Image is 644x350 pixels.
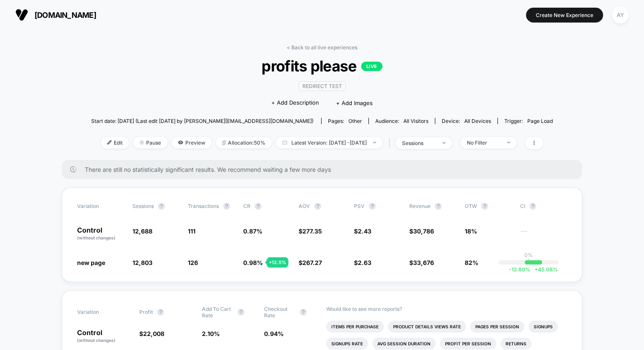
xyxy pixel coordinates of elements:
[529,321,558,333] li: Signups
[188,203,219,209] span: Transactions
[527,118,553,124] span: Page Load
[13,8,99,22] button: [DOMAIN_NAME]
[435,118,497,124] span: Device:
[15,9,28,21] img: Visually logo
[302,259,322,266] span: 267.27
[271,99,319,107] span: + Add Description
[299,81,346,91] span: Redirect Test
[373,142,376,143] img: end
[238,309,244,316] button: ?
[369,203,376,210] button: ?
[326,321,384,333] li: Items Per Purchase
[336,100,373,106] span: + Add Images
[375,118,428,124] div: Audience:
[524,252,533,258] p: 0%
[464,118,491,124] span: all devices
[172,137,212,148] span: Preview
[354,203,365,209] span: PSV
[188,259,198,266] span: 126
[529,203,536,210] button: ?
[216,137,272,148] span: Allocation: 50%
[465,203,512,210] span: OTW
[202,330,220,337] span: 2.10 %
[314,203,321,210] button: ?
[609,6,631,24] button: AY
[85,166,565,173] span: There are still no statistically significant results. We recommend waiting a few more days
[114,57,529,75] span: profits please
[443,142,446,144] img: end
[255,203,262,210] button: ?
[435,203,442,210] button: ?
[504,118,553,124] div: Trigger:
[299,203,310,209] span: AOV
[388,321,466,333] li: Product Details Views Rate
[202,306,233,319] span: Add To Cart Rate
[409,203,431,209] span: Revenue
[354,228,371,235] span: $
[520,229,567,241] span: ---
[526,8,603,23] button: Create New Experience
[287,44,357,51] a: < Back to all live experiences
[440,338,496,350] li: Profit Per Session
[267,257,288,267] div: + 12.5 %
[358,228,371,235] span: 2.43
[402,140,436,146] div: sessions
[413,259,434,266] span: 33,676
[354,259,371,266] span: $
[612,7,629,23] div: AY
[520,203,567,210] span: CI
[358,259,371,266] span: 2.63
[465,259,478,266] span: 82%
[372,338,436,350] li: Avg Session Duration
[243,203,250,209] span: CR
[528,258,529,265] p: |
[535,266,538,273] span: +
[507,142,510,143] img: end
[409,228,434,235] span: $
[264,306,296,319] span: Checkout Rate
[34,11,96,20] span: [DOMAIN_NAME]
[509,266,530,273] span: -12.80 %
[470,321,524,333] li: Pages Per Session
[387,137,396,149] span: |
[302,228,322,235] span: 277.35
[299,259,322,266] span: $
[300,309,307,316] button: ?
[328,118,362,124] div: Pages:
[348,118,362,124] span: other
[326,338,368,350] li: Signups Rate
[243,259,263,266] span: 0.98 %
[465,228,477,235] span: 18%
[188,228,195,235] span: 111
[223,203,230,210] button: ?
[481,203,488,210] button: ?
[413,228,434,235] span: 30,786
[530,266,558,273] span: 45.08 %
[409,259,434,266] span: $
[467,139,501,146] div: No Filter
[403,118,428,124] span: All Visitors
[276,137,382,148] span: Latest Version: [DATE] - [DATE]
[222,140,226,145] img: rebalance
[282,140,287,145] img: calendar
[264,330,284,337] span: 0.94 %
[326,306,567,312] p: Would like to see more reports?
[243,228,262,235] span: 0.87 %
[299,228,322,235] span: $
[91,118,313,124] span: Start date: [DATE] (Last edit [DATE] by [PERSON_NAME][EMAIL_ADDRESS][DOMAIN_NAME])
[500,338,532,350] li: Returns
[361,62,382,71] p: LIVE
